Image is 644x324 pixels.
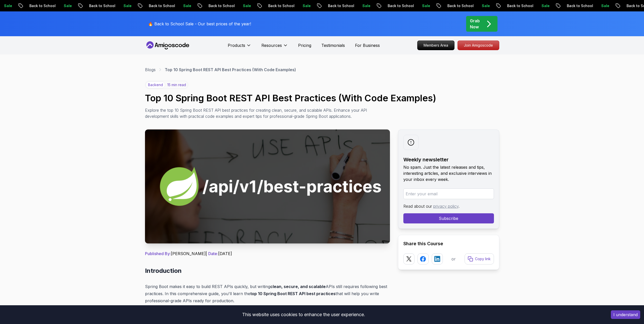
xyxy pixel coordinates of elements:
a: privacy policy [433,204,459,209]
p: Copy link [475,256,491,261]
p: Sale [60,3,76,8]
p: Back to School [205,3,239,8]
p: Back to School [324,3,359,8]
a: Pricing [298,42,311,48]
p: Join Amigoscode [458,41,499,50]
p: Sale [299,3,315,8]
p: Back to School [145,3,179,8]
a: For Business [355,42,380,48]
p: Top 10 Spring Boot REST API Best Practices (With Code Examples) [165,67,296,73]
p: Back to School [503,3,538,8]
p: Sale [239,3,255,8]
h1: Top 10 Spring Boot REST API Best Practices (With Code Examples) [145,93,499,103]
p: or [451,256,456,262]
span: Published By: [145,251,171,256]
p: Spring Boot makes it easy to build REST APIs quickly, but writing APIs still requires following b... [145,283,390,304]
p: Back to School [444,3,478,8]
button: Subscribe [403,213,494,223]
p: Back to School [264,3,299,8]
p: Back to School [384,3,418,8]
button: Resources [261,42,288,52]
p: Grab Now [470,18,480,30]
p: Members Area [418,41,454,50]
p: Sale [538,3,554,8]
input: Enter your email [403,188,494,199]
p: 15 min read [167,82,186,87]
p: Back to School [26,3,60,8]
button: Products [228,42,251,52]
p: backend [146,82,165,88]
p: 🔥 Back to School Sale - Our best prices of the year! [148,21,251,27]
div: This website uses cookies to enhance the user experience. [4,309,603,320]
h2: Share this Course [403,240,494,247]
p: Products [228,42,245,48]
a: Members Area [417,41,454,50]
a: Join Amigoscode [458,41,499,50]
p: Back to School [563,3,597,8]
button: Accept cookies [611,310,640,319]
h2: Introduction [145,267,390,275]
p: [PERSON_NAME] | [DATE] [145,251,390,257]
p: Sale [418,3,434,8]
p: Sale [597,3,614,8]
p: No spam. Just the latest releases and tips, interesting articles, and exclusive interviews in you... [403,164,494,182]
p: Sale [359,3,375,8]
a: Testimonials [321,42,345,48]
p: Back to School [85,3,120,8]
strong: top 10 Spring Boot REST API best practices [250,291,336,296]
p: Sale [0,3,16,8]
p: Sale [478,3,494,8]
button: Copy link [465,253,494,264]
p: Explore the top 10 Spring Boot REST API best practices for creating clean, secure, and scalable A... [145,107,372,119]
p: Read about our . [403,203,494,209]
span: Date: [208,251,218,256]
p: Sale [120,3,136,8]
a: Blogs [145,67,156,73]
strong: clean, secure, and scalable [270,284,326,289]
img: Top 10 Spring Boot REST API Best Practices (With Code Examples) thumbnail [145,129,390,243]
p: Sale [179,3,196,8]
h2: Weekly newsletter [403,156,494,163]
p: Resources [261,42,282,48]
